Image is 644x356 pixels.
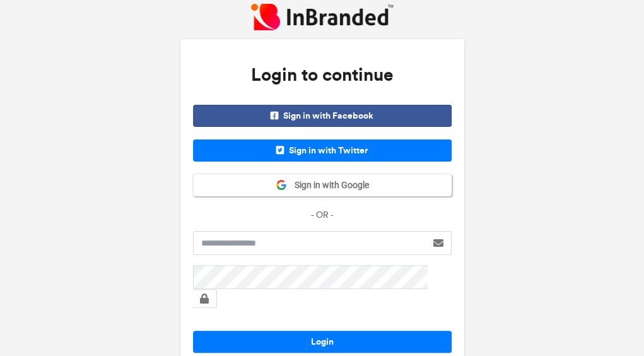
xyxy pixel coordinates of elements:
span: Sign in with Google [287,179,369,192]
p: - OR - [193,209,452,222]
span: Sign in with Facebook [193,105,452,127]
button: Login [193,331,452,353]
h3: Login to continue [193,52,452,98]
span: Sign in with Twitter [193,139,452,162]
button: Sign in with Google [193,174,452,196]
img: InBranded Logo [251,4,393,30]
